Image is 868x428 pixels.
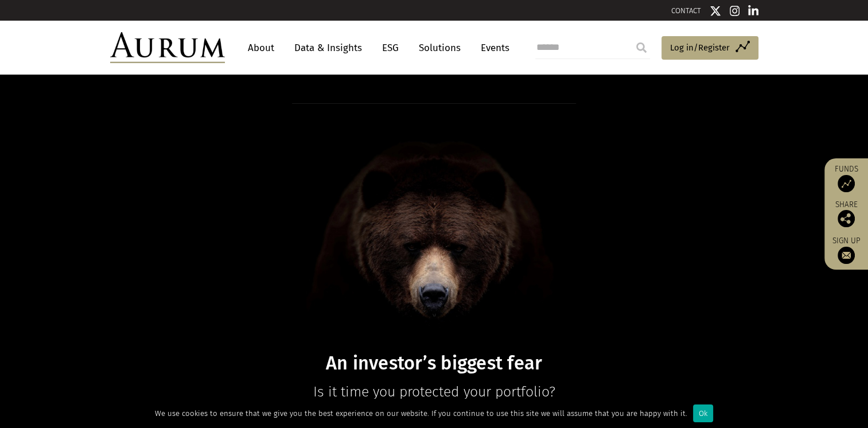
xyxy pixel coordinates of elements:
[838,175,855,192] img: Access Funds
[838,210,855,227] img: Share this post
[671,6,701,15] a: CONTACT
[838,247,855,264] img: Sign up to our newsletter
[630,36,653,59] input: Submit
[830,236,862,264] a: Sign up
[693,404,713,422] div: Ok
[670,41,730,55] span: Log in/Register
[289,37,368,59] a: Data & Insights
[242,37,280,59] a: About
[413,37,466,59] a: Solutions
[710,5,721,17] img: Twitter icon
[110,32,225,63] img: Aurum
[213,380,656,403] p: Is it time you protected your portfolio?
[730,5,740,17] img: Instagram icon
[376,37,404,59] a: ESG
[830,201,862,227] div: Share
[661,36,758,60] a: Log in/Register
[213,352,656,375] h1: An investor’s biggest fear
[475,37,509,59] a: Events
[748,5,758,17] img: Linkedin icon
[830,164,862,192] a: Funds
